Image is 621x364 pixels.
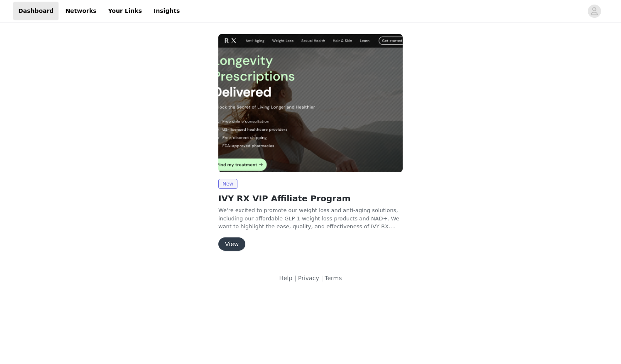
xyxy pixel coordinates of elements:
button: View [218,237,245,251]
a: Networks [60,2,101,20]
p: We're excited to promote our weight loss and anti-aging solutions, including our affordable GLP-1... [218,206,403,231]
h2: IVY RX VIP Affiliate Program [218,192,403,205]
a: Privacy [298,275,319,281]
div: avatar [590,5,598,18]
img: IVY RX [218,34,403,172]
a: View [218,241,245,247]
a: Dashboard [13,2,59,20]
a: Insights [149,2,185,20]
a: Terms [325,275,342,281]
span: | [321,275,323,281]
a: Help [279,275,292,281]
span: | [294,275,296,281]
a: Your Links [103,2,147,20]
span: New [218,179,237,189]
